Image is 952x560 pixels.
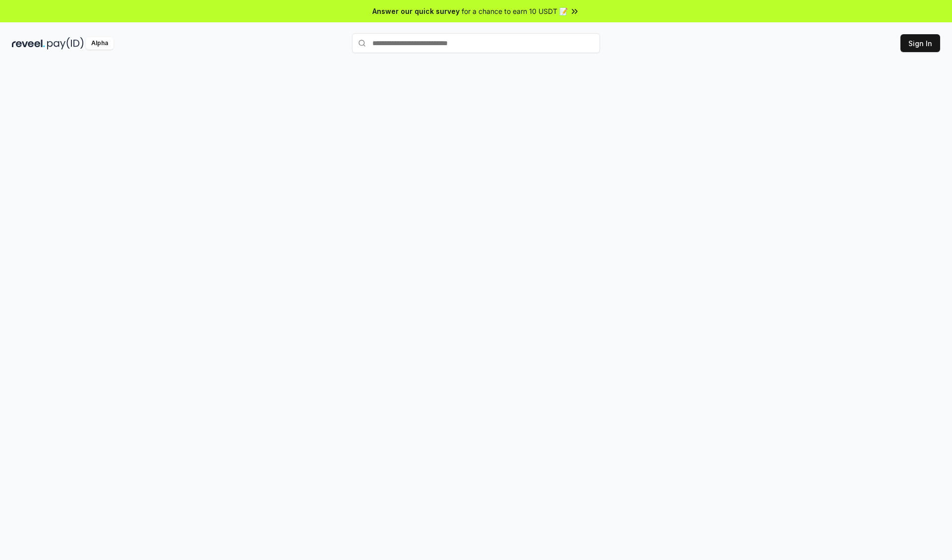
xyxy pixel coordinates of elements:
div: Alpha [86,37,114,50]
span: Answer our quick survey [372,6,460,16]
img: reveel_dark [12,37,45,50]
img: pay_id [47,37,84,50]
button: Sign In [900,34,940,52]
span: for a chance to earn 10 USDT 📝 [462,6,568,16]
